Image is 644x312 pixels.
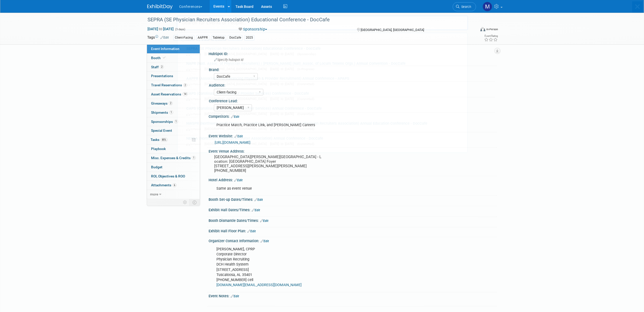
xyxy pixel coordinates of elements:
span: [GEOGRAPHIC_DATA], [GEOGRAPHIC_DATA] [205,97,269,101]
span: [DATE] to [DATE] [270,52,296,56]
span: [GEOGRAPHIC_DATA], [GEOGRAPHIC_DATA] [205,112,269,116]
span: [GEOGRAPHIC_DATA], [GEOGRAPHIC_DATA] [205,67,269,71]
a: AAPPR (Association of Advancing Physician & Provider Recruitment) Annual Conference - APAPS In-Pe... [184,74,465,89]
span: [GEOGRAPHIC_DATA], [GEOGRAPHIC_DATA] [205,127,269,131]
span: In-Person [186,127,204,131]
a: CAPS (Carolinas Association of Provider Services) Conference - DocCafe In-Person [GEOGRAPHIC_DATA... [184,89,465,104]
span: [DATE] to [DATE] [270,127,296,131]
span: [GEOGRAPHIC_DATA], [GEOGRAPHIC_DATA] [205,52,269,56]
div: Recently Viewed Events: [180,33,465,44]
span: [GEOGRAPHIC_DATA], [GEOGRAPHIC_DATA] [205,82,269,86]
input: Search for Events or People... [177,15,468,30]
span: In-Person [186,112,204,116]
a: CAPS (Carolinas Association of Provider Services) Annual Conference - DocCafe In-Person [GEOGRAPH... [184,104,465,119]
span: In-Person [186,68,204,71]
span: In-Person [186,142,204,146]
a: NWSPR (Northwest Staff Physician Recruiters) & SWPRA (Southwest Physician Recruiters Association)... [184,119,465,134]
span: [DATE] to [DATE] [270,97,296,101]
span: In-Person [186,83,204,86]
span: [DATE] to [DATE] [270,67,296,71]
a: SEPRA (SE Physician Recruiters Association) Educational Conference - DocCafe In-Person [GEOGRAPHI... [184,44,465,59]
span: (Committed) [297,127,314,131]
span: [GEOGRAPHIC_DATA], [GEOGRAPHIC_DATA] [205,142,269,146]
span: (Sponsorship) [297,52,316,56]
span: (Committed) [297,142,314,146]
span: (In Progress) [297,67,314,71]
span: (Committed) [297,112,314,116]
span: In-Person [186,53,204,56]
span: [DATE] to [DATE] [270,82,296,86]
span: [DATE] to [DATE] [270,142,296,146]
a: NEPRA (Northeast Physician Recruiter Association) Annual Conference - DocCafe In-Person [GEOGRAPH... [184,134,465,149]
a: NAPR (Natl. Assoc. of Physician Recruiters) / [PERSON_NAME] (Natl. Assoc. of Locum Tenens Orgs.) ... [184,59,465,74]
span: (Committed) [297,82,314,86]
span: In-Person [186,97,204,101]
span: [DATE] to [DATE] [270,112,296,116]
span: (Committed) [297,97,314,101]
